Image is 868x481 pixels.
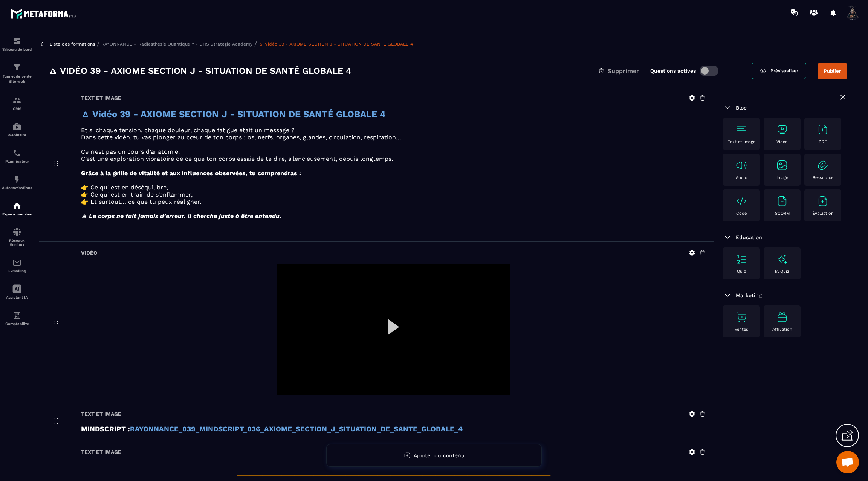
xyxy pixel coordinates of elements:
img: text-image [776,311,788,323]
img: text-image no-wra [735,311,747,323]
h6: Text et image [81,95,121,101]
p: Ressource [813,175,833,180]
span: Bloc [736,105,747,111]
span: Prévisualiser [770,68,798,73]
p: E-mailing [2,269,32,273]
span: 👉 Ce qui est en train de s’enflammer, [81,191,193,198]
a: accountantaccountantComptabilité [2,305,32,331]
img: arrow-down [723,103,732,112]
span: _________________________________________________ [237,463,550,477]
p: Code [736,211,747,216]
img: logo [11,7,78,21]
em: 🜁 Le corps ne fait jamais d’erreur. Il cherche juste à être entendu. [81,212,281,220]
img: accountant [12,311,21,320]
img: text-image no-wra [776,195,788,207]
span: Education [736,234,762,240]
img: formation [12,96,21,105]
a: formationformationCRM [2,90,32,116]
strong: 🜂 Vidéo 39 - AXIOME SECTION J - SITUATION DE SANTÉ GLOBALE 4 [81,109,386,119]
span: / [254,40,257,47]
a: RAYONNANCE_039_MINDSCRIPT_036_AXIOME_SECTION_J_SITUATION_DE_SANTE_GLOBALE_4 [130,425,463,433]
img: text-image no-wra [776,124,788,136]
span: C’est une exploration vibratoire de ce que ton corps essaie de te dire, silencieusement, depuis l... [81,155,393,162]
img: text-image no-wra [776,159,788,171]
img: scheduler [12,148,21,157]
span: Ajouter du contenu [414,452,465,458]
img: text-image no-wra [735,253,747,265]
span: 👉 Ce qui est en déséquilibre, [81,184,168,191]
a: Prévisualiser [752,63,806,79]
img: text-image no-wra [735,159,747,171]
p: Affiliation [772,327,792,332]
p: Tableau de bord [2,47,32,52]
img: arrow-down [723,291,732,300]
span: Ce n’est pas un cours d’anatomie. [81,148,180,155]
img: formation [12,63,21,72]
img: text-image no-wra [817,124,829,136]
span: Et si chaque tension, chaque douleur, chaque fatigue était un message ? [81,127,295,134]
a: RAYONNANCE – Radiesthésie Quantique™ - DHS Strategie Academy [101,41,252,47]
span: 👉 Et surtout… ce que tu peux réaligner. [81,198,201,205]
p: Image [776,175,788,180]
strong: Grâce à la grille de vitalité et aux influences observées, tu comprendras : [81,169,301,177]
img: social-network [12,228,21,237]
span: Supprimer [608,67,639,75]
span: Dans cette vidéo, tu vas plonger au cœur de ton corps : os, nerfs, organes, glandes, circulation,... [81,134,401,141]
p: Planificateur [2,159,32,163]
img: automations [12,175,21,184]
a: automationsautomationsAutomatisations [2,169,32,195]
a: emailemailE-mailing [2,252,32,279]
p: IA Quiz [775,269,789,274]
a: 🜂 Vidéo 39 - AXIOME SECTION J - SITUATION DE SANTÉ GLOBALE 4 [259,41,413,47]
img: text-image [776,253,788,265]
span: / [97,40,99,47]
a: social-networksocial-networkRéseaux Sociaux [2,222,32,252]
p: Comptabilité [2,322,32,326]
a: Assistant IA [2,279,32,305]
h6: Vidéo [81,250,97,256]
div: Ouvrir le chat [836,451,859,473]
a: Liste des formations [50,41,95,47]
h3: 🜂 Vidéo 39 - AXIOME SECTION J - SITUATION DE SANTÉ GLOBALE 4 [49,65,351,77]
a: formationformationTableau de bord [2,31,32,57]
p: PDF [819,139,827,144]
a: automationsautomationsEspace membre [2,195,32,222]
img: formation [12,37,21,46]
button: Publier [818,63,847,79]
p: SCORM [775,211,790,216]
p: Automatisations [2,186,32,190]
label: Questions actives [650,68,696,74]
img: automations [12,122,21,131]
a: formationformationTunnel de vente Site web [2,57,32,90]
img: arrow-down [723,233,732,242]
h6: Text et image [81,411,121,417]
p: Ventes [735,327,748,332]
strong: MINDSCRIPT : [81,425,130,433]
h6: Text et image [81,449,121,455]
p: CRM [2,107,32,111]
img: automations [12,201,21,210]
p: Tunnel de vente Site web [2,74,32,84]
img: email [12,258,21,267]
p: Webinaire [2,133,32,137]
p: Réseaux Sociaux [2,238,32,247]
a: automationsautomationsWebinaire [2,116,32,143]
p: Audio [736,175,747,180]
img: text-image no-wra [817,159,829,171]
img: text-image no-wra [817,195,829,207]
p: Assistant IA [2,295,32,299]
img: text-image no-wra [735,124,747,136]
p: Espace membre [2,212,32,216]
p: Quiz [737,269,746,274]
p: Évaluation [812,211,834,216]
img: text-image no-wra [735,195,747,207]
p: Text et image [728,139,755,144]
span: Marketing [736,292,762,298]
a: schedulerschedulerPlanificateur [2,143,32,169]
p: Vidéo [776,139,788,144]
